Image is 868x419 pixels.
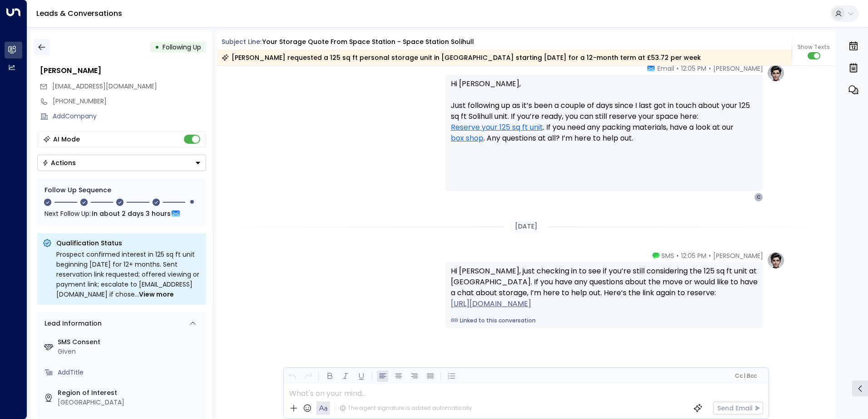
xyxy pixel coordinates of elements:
div: AddTitle [58,368,202,377]
span: [PERSON_NAME] [713,64,763,73]
a: Reserve your 125 sq ft unit [451,122,543,133]
button: Redo [302,370,314,382]
a: [URL][DOMAIN_NAME] [451,298,531,309]
a: Linked to this conversation [451,317,758,325]
div: The agent signature is added automatically [340,404,472,412]
label: SMS Consent [58,337,202,347]
span: In about 2 days 3 hours [92,209,171,219]
span: Subject Line: [222,37,261,46]
div: AddCompany [53,112,206,121]
span: 12:05 PM [681,251,706,260]
img: profile-logo.png [767,251,785,269]
div: [PHONE_NUMBER] [53,97,206,106]
div: • [155,39,159,55]
span: • [709,251,711,260]
span: Following Up [163,43,201,52]
div: [GEOGRAPHIC_DATA] [58,398,202,407]
div: Actions [42,159,76,167]
div: Given [58,347,202,356]
span: • [676,251,679,260]
button: Actions [37,155,206,171]
div: Follow Up Sequence [44,185,199,195]
span: 12:05 PM [681,64,706,73]
p: Hi [PERSON_NAME], Just following up as it’s been a couple of days since I last got in touch about... [451,78,758,155]
span: Email [657,64,674,73]
div: C [754,193,763,202]
span: [EMAIL_ADDRESS][DOMAIN_NAME] [52,82,157,91]
button: Undo [286,370,298,382]
span: • [709,64,711,73]
div: [PERSON_NAME] requested a 125 sq ft personal storage unit in [GEOGRAPHIC_DATA] starting [DATE] fo... [222,53,701,62]
span: Cc Bcc [735,373,756,379]
div: Next Follow Up: [44,209,199,219]
span: | [744,373,745,379]
label: Region of Interest [58,388,202,398]
span: • [676,64,679,73]
div: Your storage quote from Space Station - Space Station Solihull [262,37,474,47]
div: [DATE] [511,220,541,233]
span: Show Texts [798,43,830,51]
span: SMS [661,251,674,260]
a: box shop [451,133,483,144]
div: AI Mode [53,135,80,144]
a: Leads & Conversations [36,8,122,19]
div: Prospect confirmed interest in 125 sq ft unit beginning [DATE] for 12+ months. Sent reservation l... [56,249,201,299]
p: Qualification Status [56,239,201,248]
div: [PERSON_NAME] [40,65,206,76]
div: Hi [PERSON_NAME], just checking in to see if you’re still considering the 125 sq ft unit at [GEOG... [451,266,758,309]
span: View more [139,289,174,299]
div: Button group with a nested menu [37,155,206,171]
span: [PERSON_NAME] [713,251,763,260]
button: Cc|Bcc [731,372,760,380]
span: clairesumpter2@gmail.com [52,82,157,91]
div: Lead Information [41,319,102,328]
img: profile-logo.png [767,64,785,82]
